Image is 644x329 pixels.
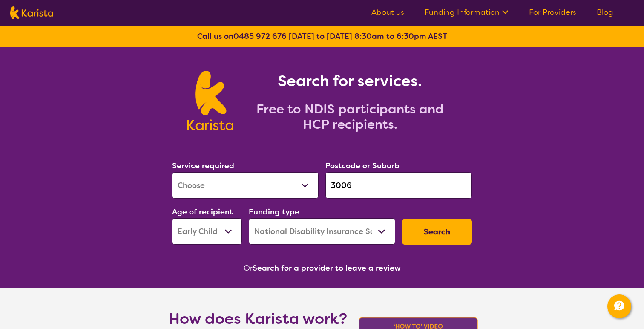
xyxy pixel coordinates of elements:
a: Funding Information [425,7,509,17]
label: Service required [172,161,234,171]
img: Karista logo [10,6,53,19]
a: For Providers [529,7,576,17]
b: Call us on [DATE] to [DATE] 8:30am to 6:30pm AEST [197,31,447,41]
label: Postcode or Suburb [325,161,400,171]
button: Search [402,219,472,245]
label: Funding type [249,207,299,217]
span: Or [244,262,253,274]
a: 0485 972 676 [233,31,287,41]
a: About us [371,7,404,17]
a: Blog [597,7,613,17]
button: Search for a provider to leave a review [253,262,401,274]
button: Channel Menu [607,294,631,318]
h1: Search for services. [244,71,457,91]
h1: How does Karista work? [169,309,348,329]
input: Type [325,172,472,199]
label: Age of recipient [172,207,233,217]
h2: Free to NDIS participants and HCP recipients. [244,101,457,132]
img: Karista logo [187,71,233,130]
